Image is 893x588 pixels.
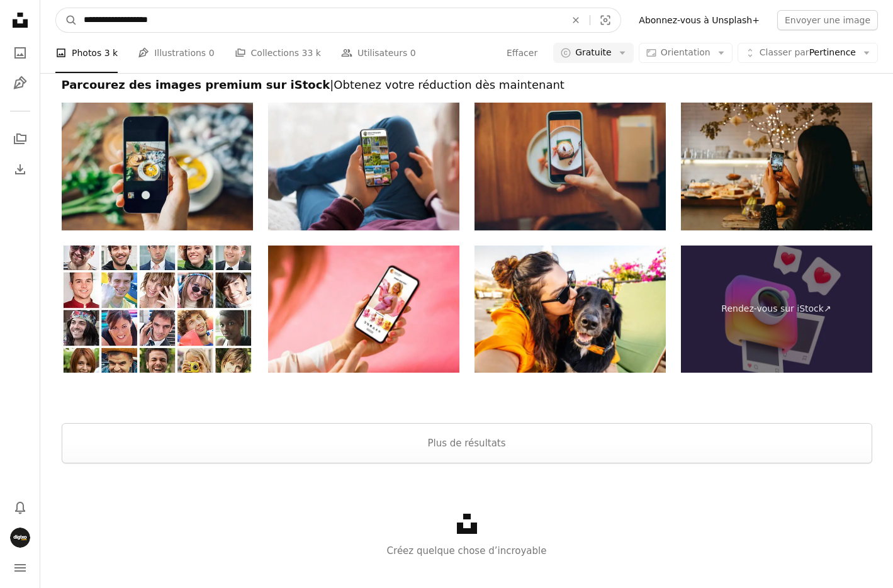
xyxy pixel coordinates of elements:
[562,8,590,32] button: Effacer
[639,43,733,63] button: Orientation
[8,495,33,520] button: Notifications
[235,33,321,73] a: Collections 33 k
[410,46,416,60] span: 0
[8,157,33,182] a: Historique de téléchargement
[8,555,33,580] button: Menu
[56,8,77,32] button: Rechercher sur Unsplash
[475,246,666,373] img: Une jeune femme prend un selfie avec son chien
[681,246,872,373] a: Rendez-vous sur iStock↗
[8,71,33,96] a: Illustrations
[506,43,538,63] button: Effacer
[475,103,666,230] img: Main d’une jeune femme anonyme prenant un instantané de son délicieux regard d’épice de citrouill...
[138,33,214,73] a: Illustrations 0
[62,77,872,93] h2: Parcourez des images premium sur iStock
[209,46,215,60] span: 0
[590,8,621,32] button: Recherche de visuels
[62,103,253,230] img: Femme prenant une photo de soupe à la citrouille avec smartphone
[10,528,30,548] img: Avatar de l’utilisateur Digixo Photo
[62,423,872,463] button: Plus de résultats
[341,33,416,73] a: Utilisateurs 0
[330,78,564,91] span: | Obtenez votre réduction dès maintenant
[777,10,878,30] button: Envoyer une image
[55,8,621,33] form: Rechercher des visuels sur tout le site
[760,47,809,57] span: Classer par
[8,40,33,65] a: Photos
[302,46,321,60] span: 33 k
[631,10,767,30] a: Abonnez-vous à Unsplash+
[40,543,893,558] p: Créez quelque chose d’incroyable
[681,103,872,230] img: Jeune brunette prendre une photo avec un smartphone
[268,103,459,230] img: Homme affichant la galerie de photo de quelqu’un sur les médias sociaux
[268,246,459,373] img: Femme retouche photo sur le téléphone et le poster sur les médias sociaux
[760,47,856,59] span: Pertinence
[738,43,878,63] button: Classer parPertinence
[8,525,33,550] button: Profil
[8,127,33,152] a: Collections
[575,47,612,59] span: Gratuite
[8,8,33,35] a: Accueil — Unsplash
[62,246,253,373] img: Amis profils sur les réseaux sociaux
[661,47,710,57] span: Orientation
[553,43,634,63] button: Gratuite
